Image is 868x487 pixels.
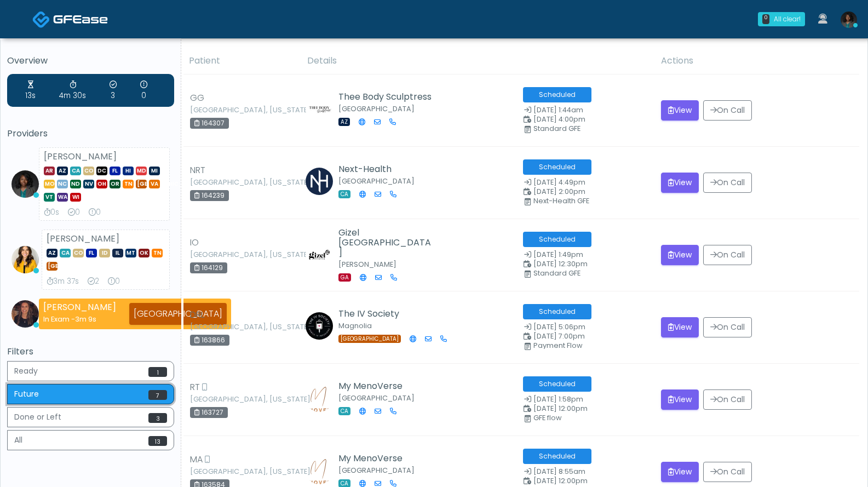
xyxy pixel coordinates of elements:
img: Docovia [32,10,50,28]
span: FL [86,249,97,257]
span: [DATE] 1:58pm [533,394,583,404]
small: [GEOGRAPHIC_DATA] [338,176,415,186]
button: On Call [703,389,752,410]
div: Average Review Time [44,207,59,218]
span: CO [83,167,94,175]
span: ID [99,249,110,257]
span: VT [44,193,55,202]
div: GFE flow [533,415,658,421]
small: Scheduled Time [523,405,648,412]
div: Next-Health GFE [533,198,658,204]
span: [DATE] 1:44am [533,105,583,114]
strong: [PERSON_NAME] [47,232,119,245]
span: MO [44,180,55,188]
img: Geanine Magana [306,95,333,123]
span: OK [139,249,150,257]
a: Docovia [32,1,108,37]
h5: The IV Society [338,309,434,319]
span: OH [96,180,107,188]
button: Open LiveChat chat widget [9,4,42,37]
span: Scheduled [523,376,591,392]
button: View [661,462,699,482]
div: 164129 [190,262,227,273]
small: [GEOGRAPHIC_DATA], [US_STATE] [190,179,250,186]
div: Average Review Time [47,276,79,287]
img: Kevin Peake [306,168,333,195]
div: Exams Completed [68,207,80,218]
small: [GEOGRAPHIC_DATA] [338,393,415,403]
span: 7 [148,390,167,400]
span: WI [70,193,81,202]
div: Average Wait Time [25,79,36,101]
strong: [PERSON_NAME] [43,301,116,313]
span: RT [190,381,200,394]
th: Patient [182,48,301,75]
span: Scheduled [523,304,591,319]
button: View [661,317,699,337]
span: [DATE] 5:06pm [533,322,585,331]
span: IL [112,249,123,257]
span: CA [338,190,350,198]
span: GA [338,273,351,282]
h5: My MenoVerse [338,454,415,463]
button: On Call [703,100,752,121]
div: In Exam - [43,314,116,324]
span: DRL [190,308,204,322]
button: On Call [703,245,752,265]
div: Average Review Time [59,79,86,101]
span: Scheduled [523,87,591,102]
span: [DATE] 7:00pm [533,331,585,341]
small: Date Created [523,324,648,331]
span: [GEOGRAPHIC_DATA] [47,262,58,271]
span: IO [190,236,199,249]
span: NRT [190,164,205,177]
span: Scheduled [523,232,591,247]
button: View [661,389,699,410]
div: Payment Flow [533,342,658,349]
small: [GEOGRAPHIC_DATA], [US_STATE] [190,251,250,258]
span: [DATE] 4:49pm [533,177,585,187]
span: [DATE] 12:00pm [533,476,588,485]
small: [GEOGRAPHIC_DATA], [US_STATE] [190,396,250,403]
button: On Call [703,317,752,337]
button: On Call [703,462,752,482]
button: View [661,245,699,265]
span: [GEOGRAPHIC_DATA] [338,335,401,343]
span: Scheduled [523,159,591,175]
small: [GEOGRAPHIC_DATA], [US_STATE] [190,107,250,113]
div: 163866 [190,335,229,346]
span: MT [125,249,136,257]
h5: My MenoVerse [338,381,415,391]
span: OR [110,180,120,188]
div: Extended Exams [140,79,147,101]
span: AZ [57,167,68,175]
h5: Overview [7,56,174,66]
span: [DATE] 8:55am [533,467,585,476]
span: FL [110,167,120,175]
button: All13 [7,430,174,450]
div: [GEOGRAPHIC_DATA] [129,303,227,325]
div: 164239 [190,190,229,201]
div: 163727 [190,407,228,418]
span: GG [190,91,204,105]
small: Scheduled Time [523,478,648,485]
h5: Thee Body Sculptress [338,92,432,102]
span: AZ [47,249,58,257]
strong: [PERSON_NAME] [44,150,117,163]
div: Exams Completed [110,79,117,101]
span: [DATE] 2:00pm [533,187,585,196]
span: [DATE] 1:49pm [533,250,583,259]
button: View [661,100,699,121]
span: [DATE] 4:00pm [533,114,585,124]
small: [GEOGRAPHIC_DATA] [338,466,415,475]
h5: Filters [7,347,174,357]
small: Magnolia [338,321,372,330]
span: 1 [148,367,167,377]
span: HI [123,167,134,175]
div: 164307 [190,118,229,129]
a: 0 All clear! [751,8,812,31]
span: TN [123,180,134,188]
img: Erika Felder [12,246,39,273]
h5: Providers [7,129,174,139]
div: 0 [762,14,769,24]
